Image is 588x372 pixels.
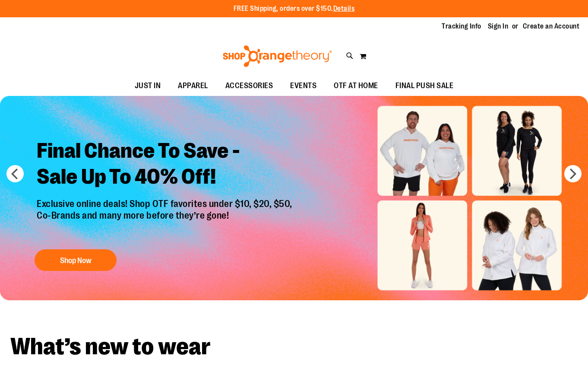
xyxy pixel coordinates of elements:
p: Exclusive online deals! Shop OTF favorites under $10, $20, $50, Co-Brands and many more before th... [30,198,301,241]
a: FINAL PUSH SALE [387,76,462,96]
button: next [564,165,582,182]
span: ACCESSORIES [225,76,273,95]
a: Details [333,5,355,13]
span: JUST IN [135,76,161,95]
a: Sign In [488,22,509,31]
a: JUST IN [126,76,170,96]
h2: Final Chance To Save - Sale Up To 40% Off! [30,131,301,198]
a: Tracking Info [442,22,481,31]
a: OTF AT HOME [325,76,387,96]
button: prev [6,165,24,182]
p: FREE Shipping, orders over $150. [234,4,355,14]
span: FINAL PUSH SALE [395,76,454,95]
button: Shop Now [35,249,117,271]
a: Final Chance To Save -Sale Up To 40% Off! Exclusive online deals! Shop OTF favorites under $10, $... [30,131,301,275]
a: EVENTS [281,76,325,96]
a: APPAREL [169,76,217,96]
img: Shop Orangetheory [221,45,333,67]
span: OTF AT HOME [334,76,378,95]
span: APPAREL [178,76,208,95]
a: Create an Account [523,22,580,31]
h2: What’s new to wear [10,335,578,359]
span: EVENTS [290,76,316,95]
a: ACCESSORIES [217,76,282,96]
